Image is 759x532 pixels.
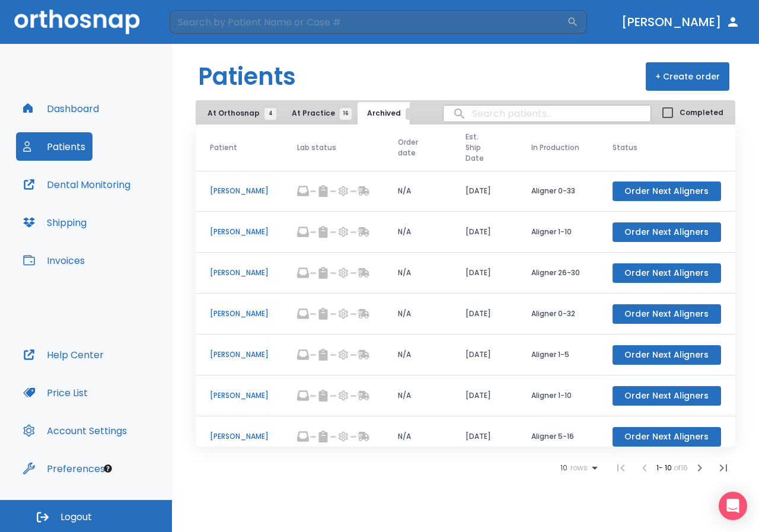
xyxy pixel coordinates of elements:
[674,463,688,473] span: of 16
[16,416,134,445] button: Account Settings
[646,62,729,91] button: + Create order
[567,464,588,472] span: rows
[451,416,518,457] td: [DATE]
[210,227,269,237] p: [PERSON_NAME]
[451,294,518,335] td: [DATE]
[517,253,598,294] td: Aligner 26-30
[210,390,269,401] p: [PERSON_NAME]
[617,11,745,33] button: [PERSON_NAME]
[451,171,518,212] td: [DATE]
[384,253,451,294] td: N/A
[16,170,138,199] button: Dental Monitoring
[297,142,336,153] span: Lab status
[384,375,451,416] td: N/A
[384,294,451,335] td: N/A
[517,375,598,416] td: Aligner 1-10
[560,464,567,472] span: 10
[613,222,721,242] button: Order Next Aligners
[719,492,747,520] div: Open Intercom Messenger
[16,94,106,123] button: Dashboard
[16,454,112,483] button: Preferences
[14,9,140,34] img: Orthosnap
[384,416,451,457] td: N/A
[16,340,111,369] button: Help Center
[517,212,598,253] td: Aligner 1-10
[613,345,721,365] button: Order Next Aligners
[210,349,269,360] p: [PERSON_NAME]
[16,378,95,407] button: Price List
[198,102,410,125] div: tabs
[465,132,495,164] span: Est. Ship Date
[208,108,270,119] span: At Orthosnap
[16,132,93,161] button: Patients
[16,208,94,237] button: Shipping
[170,10,567,34] input: Search by Patient Name or Case #
[340,108,352,120] span: 16
[198,59,296,94] h1: Patients
[613,263,721,283] button: Order Next Aligners
[210,186,269,196] p: [PERSON_NAME]
[384,335,451,375] td: N/A
[531,142,579,153] span: In Production
[451,375,518,416] td: [DATE]
[210,142,237,153] span: Patient
[613,386,721,406] button: Order Next Aligners
[60,511,92,524] span: Logout
[451,335,518,375] td: [DATE]
[613,142,637,153] span: Status
[680,107,723,118] span: Completed
[517,416,598,457] td: Aligner 5-16
[367,108,412,119] span: Archived
[613,427,721,447] button: Order Next Aligners
[398,137,429,158] span: Order date
[384,212,451,253] td: N/A
[517,294,598,335] td: Aligner 0-32
[613,181,721,201] button: Order Next Aligners
[16,246,92,275] button: Invoices
[264,108,276,120] span: 4
[210,431,269,442] p: [PERSON_NAME]
[292,108,346,119] span: At Practice
[384,171,451,212] td: N/A
[517,335,598,375] td: Aligner 1-5
[406,108,417,120] span: 6
[210,308,269,319] p: [PERSON_NAME]
[517,171,598,212] td: Aligner 0-33
[451,212,518,253] td: [DATE]
[656,463,674,473] span: 1 - 10
[103,463,113,474] div: Tooltip anchor
[444,102,650,125] input: search
[613,304,721,324] button: Order Next Aligners
[451,253,518,294] td: [DATE]
[210,267,269,278] p: [PERSON_NAME]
